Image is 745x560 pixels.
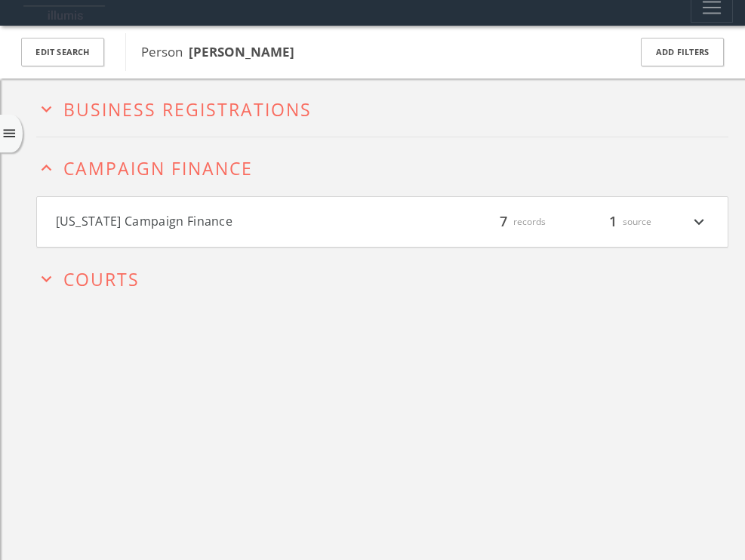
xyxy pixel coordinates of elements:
button: Add Filters [641,38,724,67]
i: expand_more [689,212,709,232]
button: expand_moreBusiness Registrations [36,96,728,119]
button: expand_lessCampaign Finance [36,155,728,178]
span: Campaign Finance [63,156,253,180]
i: expand_more [36,269,57,289]
b: [PERSON_NAME] [189,43,294,60]
div: source [561,212,651,232]
span: Person [141,43,294,60]
button: expand_moreCourts [36,266,728,289]
span: Courts [63,267,140,291]
button: Edit Search [21,38,104,67]
i: expand_more [36,99,57,119]
span: 7 [494,211,513,232]
button: [US_STATE] Campaign Finance [56,212,383,232]
div: records [455,212,546,232]
span: Business Registrations [63,97,312,122]
i: menu [2,126,17,142]
span: 1 [604,211,622,232]
i: expand_less [36,158,57,178]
